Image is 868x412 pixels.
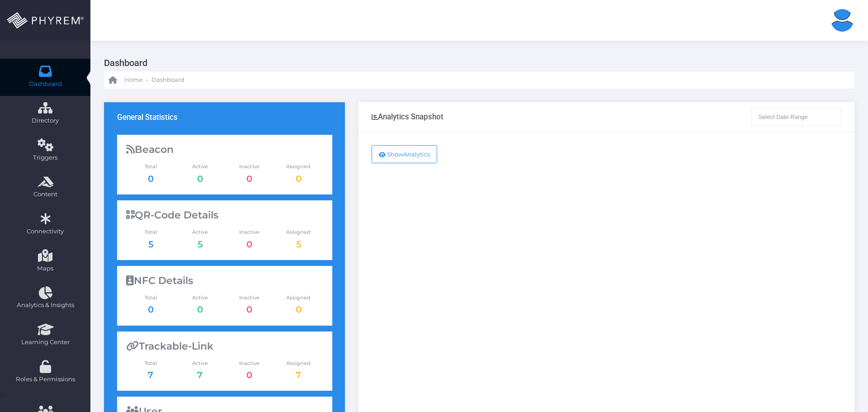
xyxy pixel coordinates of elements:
a: 0 [296,304,302,315]
button: ShowAnalytics [372,145,437,163]
span: Active [175,294,225,302]
span: Triggers [6,153,85,162]
a: 0 [246,239,252,250]
span: Analytics & Insights [6,301,85,310]
a: 0 [246,304,252,315]
span: Dashboard [151,76,184,85]
div: NFC Details [126,275,323,287]
span: Inactive [225,360,274,367]
span: Show [387,151,403,158]
li: - [145,76,150,85]
a: 5 [296,239,301,250]
a: Dashboard [151,71,184,89]
a: Home [108,71,143,89]
div: QR-Code Details [126,209,323,221]
span: Connectivity [6,227,85,236]
div: Analytics Snapshot [372,112,443,121]
span: Content [6,190,85,199]
span: Maps [37,264,53,273]
span: Dashboard [29,80,62,89]
span: Active [175,228,225,236]
span: Assigned [274,360,323,367]
a: 0 [296,173,302,184]
span: Home [124,76,143,85]
span: Directory [6,116,85,125]
div: Trackable-Link [126,341,323,352]
span: Active [175,163,225,170]
span: Inactive [225,228,274,236]
span: Assigned [274,163,323,170]
a: 5 [198,239,203,250]
a: 0 [148,173,154,184]
a: 7 [296,369,301,380]
h3: Dashboard [104,54,848,71]
a: 5 [148,239,153,250]
span: Total [126,228,175,236]
a: 0 [197,304,203,315]
span: Assigned [274,294,323,302]
span: Inactive [225,163,274,170]
span: Total [126,163,175,170]
span: Learning Center [6,338,85,347]
span: Total [126,294,175,302]
span: Total [126,360,175,367]
h3: General Statistics [117,113,178,122]
input: Select Date Range [751,108,842,126]
span: Roles & Permissions [6,375,85,384]
a: 0 [246,369,252,380]
span: Assigned [274,228,323,236]
div: Beacon [126,144,323,156]
a: 0 [246,173,252,184]
a: 7 [148,369,153,380]
span: Active [175,360,225,367]
a: 0 [197,173,203,184]
a: 7 [197,369,203,380]
span: Inactive [225,294,274,302]
a: 0 [148,304,154,315]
